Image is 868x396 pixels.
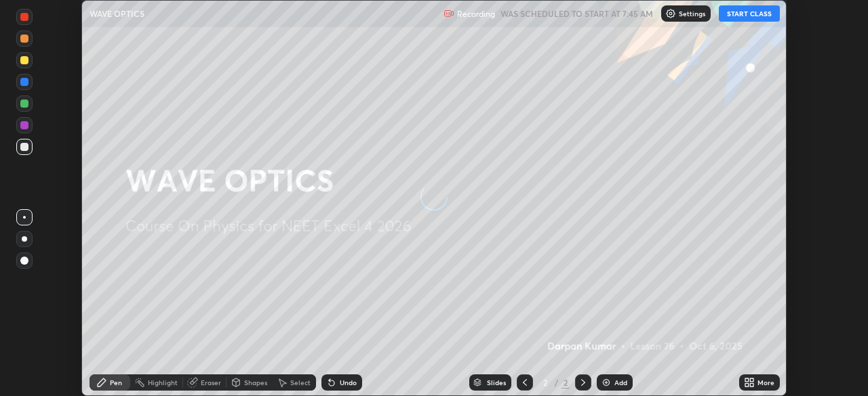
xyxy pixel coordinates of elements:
img: add-slide-button [601,377,612,388]
h5: WAS SCHEDULED TO START AT 7:45 AM [500,7,653,20]
div: Add [614,379,627,386]
div: 2 [538,378,552,387]
div: Undo [340,379,357,386]
div: / [555,378,559,387]
div: More [757,379,774,386]
img: recording.375f2c34.svg [443,8,454,19]
div: 2 [561,376,570,389]
div: Pen [110,379,122,386]
p: Recording [457,9,495,19]
div: Slides [487,379,506,386]
div: Select [290,379,311,386]
div: Eraser [201,379,221,386]
p: WAVE OPTICS [90,8,144,19]
button: START CLASS [719,5,780,22]
img: class-settings-icons [665,8,676,19]
p: Settings [679,10,705,17]
div: Shapes [244,379,267,386]
div: Highlight [148,379,178,386]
